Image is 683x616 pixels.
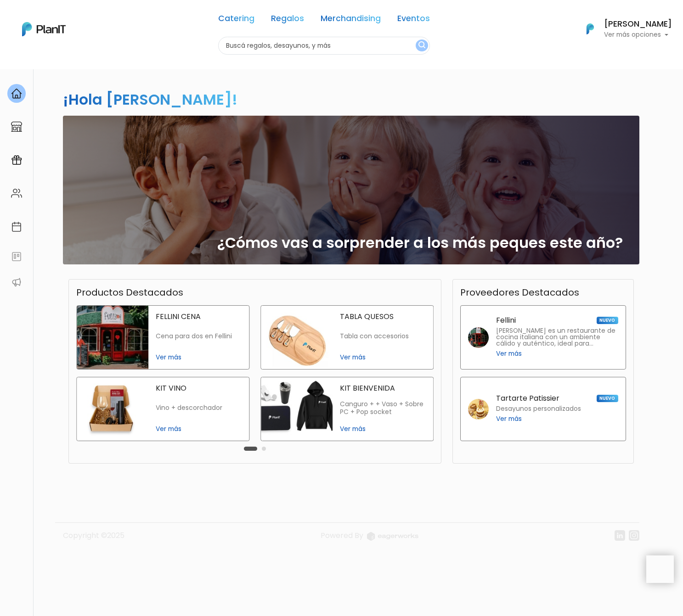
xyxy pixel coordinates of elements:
[496,414,522,424] span: Ver más
[508,555,646,592] iframe: trengo-widget-status
[460,305,626,370] a: Fellini NUEVO [PERSON_NAME] es un restaurante de cocina italiana con un ambiente cálido y auténti...
[496,349,522,358] span: Ver más
[11,155,22,166] img: campaigns-02234683943229c281be62815700db0a1741e53638e28bf9629b52c665b00959.svg
[156,385,242,392] p: KIT VINO
[321,15,381,26] a: Merchandising
[11,277,22,288] img: partners-52edf745621dab592f3b2c58e3bca9d71375a7ef29c3b500c9f145b62cc070d4.svg
[575,17,672,41] button: PlanIt Logo [PERSON_NAME] Ver más opciones
[156,313,242,320] p: FELLINI CENA
[22,22,66,36] img: PlanIt Logo
[271,15,304,26] a: Regalos
[460,377,626,441] a: Tartarte Patissier NUEVO Desayunos personalizados Ver más
[615,530,625,541] img: linkedin-cc7d2dbb1a16aff8e18f147ffe980d30ddd5d9e01409788280e63c91fc390ff4.svg
[76,305,249,370] a: fellini cena FELLINI CENA Cena para dos en Fellini Ver más
[580,19,600,39] img: PlanIt Logo
[460,287,579,298] h3: Proveedores Destacados
[260,305,434,370] a: tabla quesos TABLA QUESOS Tabla con accesorios Ver más
[156,353,242,362] span: Ver más
[321,530,363,541] span: translation missing: es.layouts.footer.powered_by
[218,15,254,26] a: Catering
[63,530,124,548] p: Copyright ©2025
[496,395,559,402] p: Tartarte Patissier
[261,306,333,369] img: tabla quesos
[496,317,516,324] p: Fellini
[340,424,426,434] span: Ver más
[367,532,418,541] img: logo_eagerworks-044938b0bf012b96b195e05891a56339191180c2d98ce7df62ca656130a436fa.svg
[397,15,430,26] a: Eventos
[340,385,426,392] p: KIT BIENVENIDA
[76,287,183,298] h3: Productos Destacados
[218,37,430,55] input: Buscá regalos, desayunos, y más
[262,447,266,451] button: Carousel Page 2
[11,188,22,199] img: people-662611757002400ad9ed0e3c099ab2801c6687ba6c219adb57efc949bc21e19d.svg
[418,41,425,50] img: search_button-432b6d5273f82d61273b3651a40e1bd1b912527efae98b1b7a1b2c0702e16a8d.svg
[597,317,618,324] span: NUEVO
[261,377,333,441] img: kit bienvenida
[340,400,426,416] p: Canguro + + Vaso + Sobre PC + Pop socket
[77,377,148,441] img: kit vino
[340,353,426,362] span: Ver más
[340,313,426,320] p: TABLA QUESOS
[11,221,22,232] img: calendar-87d922413cdce8b2cf7b7f5f62616a5cf9e4887200fb71536465627b3292af00.svg
[76,377,249,441] a: kit vino KIT VINO Vino + descorchador Ver más
[11,88,22,99] img: home-e721727adea9d79c4d83392d1f703f7f8bce08238fde08b1acbfd93340b81755.svg
[604,32,672,38] p: Ver más opciones
[156,424,242,434] span: Ver más
[597,395,618,402] span: NUEVO
[156,332,242,340] p: Cena para dos en Fellini
[646,555,674,583] iframe: trengo-widget-launcher
[468,327,489,348] img: fellini
[340,332,426,340] p: Tabla con accesorios
[496,406,581,412] p: Desayunos personalizados
[496,328,618,347] p: [PERSON_NAME] es un restaurante de cocina italiana con un ambiente cálido y auténtico, ideal para...
[468,399,489,420] img: tartarte patissier
[260,377,434,441] a: kit bienvenida KIT BIENVENIDA Canguro + + Vaso + Sobre PC + Pop socket Ver más
[77,306,148,369] img: fellini cena
[242,443,268,454] div: Carousel Pagination
[321,530,418,548] a: Powered By
[217,234,623,252] h2: ¿Cómos vas a sorprender a los más peques este año?
[244,447,257,451] button: Carousel Page 1 (Current Slide)
[63,89,237,110] h2: ¡Hola [PERSON_NAME]!
[11,121,22,132] img: marketplace-4ceaa7011d94191e9ded77b95e3339b90024bf715f7c57f8cf31f2d8c509eaba.svg
[604,20,672,28] h6: [PERSON_NAME]
[11,251,22,262] img: feedback-78b5a0c8f98aac82b08bfc38622c3050aee476f2c9584af64705fc4e61158814.svg
[156,404,242,412] p: Vino + descorchador
[629,530,639,541] img: instagram-7ba2a2629254302ec2a9470e65da5de918c9f3c9a63008f8abed3140a32961bf.svg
